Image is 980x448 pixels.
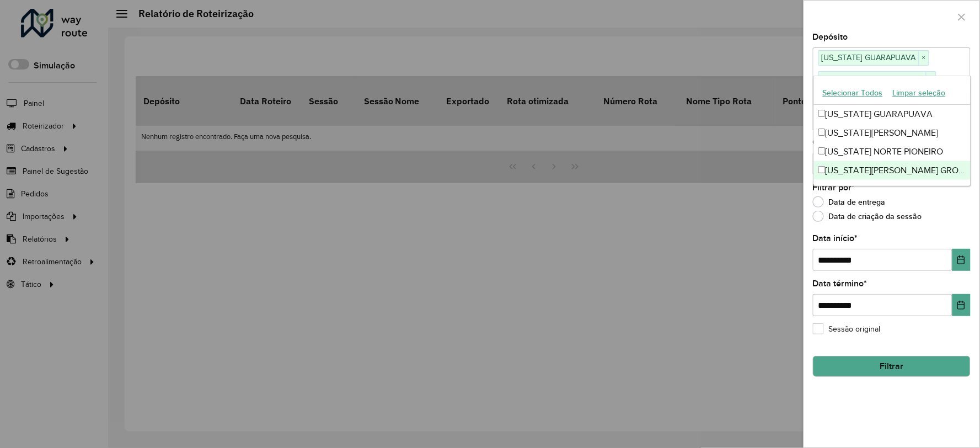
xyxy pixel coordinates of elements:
label: Depósito [813,30,848,44]
label: Data início [813,232,858,245]
span: × [919,51,929,65]
span: [US_STATE][PERSON_NAME] [819,72,926,85]
label: Data de criação da sessão [813,211,922,222]
label: Sessão original [813,323,881,335]
span: × [926,72,936,86]
button: Filtrar [813,356,971,377]
label: Data término [813,277,867,290]
button: Choose Date [952,294,971,316]
button: Selecionar Todos [818,84,888,102]
div: [US_STATE][PERSON_NAME] GROSSA [814,161,971,180]
div: [US_STATE] GUARAPUAVA [814,105,971,124]
span: [US_STATE] GUARAPUAVA [819,51,919,64]
div: [US_STATE][PERSON_NAME] [814,124,971,142]
button: Limpar seleção [888,84,951,102]
ng-dropdown-panel: Options list [813,76,971,186]
label: Filtrar por [813,181,855,194]
button: Choose Date [952,249,971,271]
label: Data de entrega [813,196,886,207]
div: [US_STATE] NORTE PIONEIRO [814,142,971,161]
